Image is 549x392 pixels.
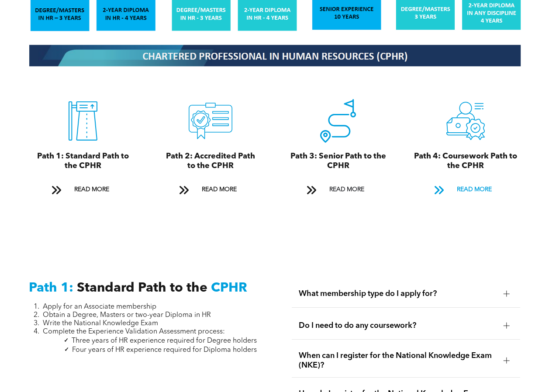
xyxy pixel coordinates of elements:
a: READ MORE [45,182,121,198]
span: READ MORE [326,182,367,198]
span: Do I need to do any coursework? [299,321,497,330]
span: Four years of HR experience required for Diploma holders [72,347,257,354]
span: Standard Path to the [77,282,207,295]
span: When can I register for the National Knowledge Exam (NKE)? [299,351,497,370]
span: Obtain a Degree, Masters or two-year Diploma in HR [43,312,211,319]
a: READ MORE [300,182,376,198]
span: READ MORE [454,182,495,198]
a: READ MORE [173,182,248,198]
span: What membership type do I apply for? [299,289,497,299]
span: READ MORE [71,182,112,198]
span: CPHR [211,282,247,295]
span: Path 4: Coursework Path to the CPHR [414,152,517,170]
a: READ MORE [428,182,503,198]
span: Path 3: Senior Path to the CPHR [290,152,386,170]
span: Path 1: [29,282,73,295]
span: Apply for an Associate membership [43,303,156,310]
span: Path 2: Accredited Path to the CPHR [166,152,255,170]
span: Three years of HR experience required for Degree holders [72,337,257,344]
span: Complete the Experience Validation Assessment process: [43,328,225,335]
span: Path 1: Standard Path to the CPHR [37,152,129,170]
span: Write the National Knowledge Exam [43,320,158,327]
span: READ MORE [199,182,240,198]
